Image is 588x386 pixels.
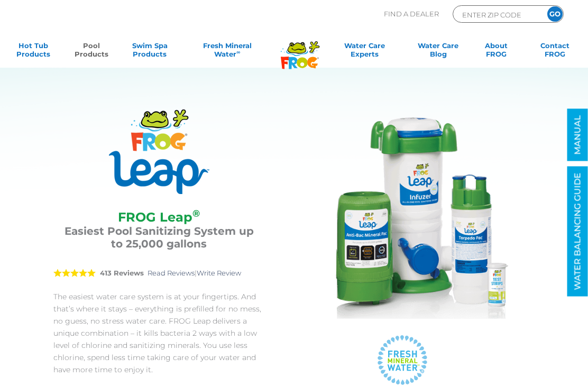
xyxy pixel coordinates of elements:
[474,41,519,62] a: AboutFROG
[64,210,254,225] h2: FROG Leap
[532,41,577,62] a: ContactFROG
[148,269,195,277] a: Read Reviews
[100,269,144,277] strong: 413 Reviews
[327,41,402,62] a: Water CareExperts
[53,269,96,277] span: 5
[186,41,269,62] a: Fresh MineralWater∞
[416,41,461,62] a: Water CareBlog
[275,27,325,69] img: Frog Products Logo
[64,225,254,250] h3: Easiest Pool Sanitizing System up to 25,000 gallons
[236,49,240,55] sup: ∞
[127,41,173,62] a: Swim SpaProducts
[53,256,264,291] div: |
[547,6,563,22] input: GO
[53,291,264,376] p: The easiest water care system is at your fingertips. And that’s where it stays – everything is pr...
[567,167,588,297] a: WATER BALANCING GUIDE
[69,41,114,62] a: PoolProducts
[384,5,439,23] p: Find A Dealer
[297,109,508,321] img: FROG LEAP® Complete System
[567,109,588,161] a: MANUAL
[109,109,209,194] img: Product Logo
[11,41,56,62] a: Hot TubProducts
[197,269,241,277] a: Write Review
[192,208,200,219] sup: ®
